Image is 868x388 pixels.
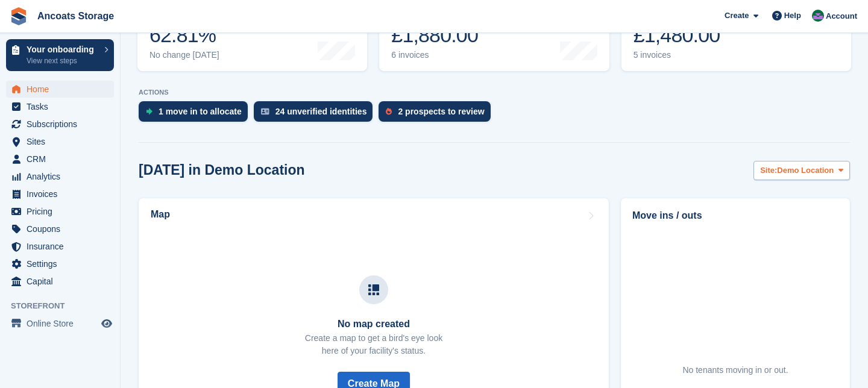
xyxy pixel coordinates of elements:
span: Capital [27,273,99,290]
h2: [DATE] in Demo Location [139,162,305,178]
img: verify_identity-adf6edd0f0f0b5bbfe63781bf79b02c33cf7c696d77639b501bdc392416b5a36.svg [261,108,269,115]
a: menu [6,315,114,332]
div: 1 move in to allocate [159,107,242,116]
div: No tenants moving in or out. [682,364,788,377]
div: 6 invoices [391,50,481,60]
p: Your onboarding [27,45,98,54]
span: Tasks [27,98,99,115]
div: 5 invoices [634,50,720,60]
span: CRM [27,151,99,167]
div: 62.81% [149,23,219,48]
span: Coupons [27,221,99,237]
span: Sites [27,133,99,150]
a: menu [6,255,114,272]
a: menu [6,186,114,202]
button: Site: Demo Location [753,161,850,181]
span: Pricing [27,203,99,220]
a: 24 unverified identities [254,101,379,128]
p: ACTIONS [139,89,850,96]
span: Subscriptions [27,116,99,133]
a: menu [6,238,114,255]
div: No change [DATE] [149,50,219,60]
span: Create [725,10,749,22]
div: £1,480.00 [634,23,720,48]
span: Account [826,10,857,22]
span: Invoices [27,186,99,202]
span: Online Store [27,315,99,332]
a: menu [6,133,114,150]
img: map-icn-33ee37083ee616e46c38cad1a60f524a97daa1e2b2c8c0bc3eb3415660979fc1.svg [368,284,379,295]
a: menu [6,203,114,220]
p: View next steps [27,55,98,66]
a: menu [6,98,114,115]
h2: Move ins / outs [632,208,838,223]
div: 2 prospects to review [398,107,484,116]
span: Help [784,10,801,22]
a: Preview store [99,316,114,331]
a: menu [6,221,114,237]
span: Site: [760,164,777,177]
span: Insurance [27,238,99,255]
a: Ancoats Storage [33,6,119,26]
div: 24 unverified identities [275,107,367,116]
img: move_ins_to_allocate_icon-fdf77a2bb77ea45bf5b3d319d69a93e2d87916cf1d5bf7949dd705db3b84f3ca.svg [146,108,153,115]
a: 2 prospects to review [379,101,496,128]
a: menu [6,273,114,290]
span: Demo Location [777,164,834,177]
a: menu [6,168,114,185]
h2: Map [151,209,170,220]
h3: No map created [305,319,442,330]
a: menu [6,151,114,167]
a: Your onboarding View next steps [6,39,114,71]
span: Storefront [11,300,120,312]
p: Create a map to get a bird's eye look here of your facility's status. [305,332,442,357]
div: £1,880.00 [391,23,481,48]
a: menu [6,81,114,98]
span: Analytics [27,168,99,185]
a: 1 move in to allocate [139,101,254,128]
span: Home [27,81,99,98]
span: Settings [27,255,99,272]
img: stora-icon-8386f47178a22dfd0bd8f6a31ec36ba5ce8667c1dd55bd0f319d3a0aa187defe.svg [10,7,28,25]
img: prospect-51fa495bee0391a8d652442698ab0144808aea92771e9ea1ae160a38d050c398.svg [386,108,392,115]
a: menu [6,116,114,133]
